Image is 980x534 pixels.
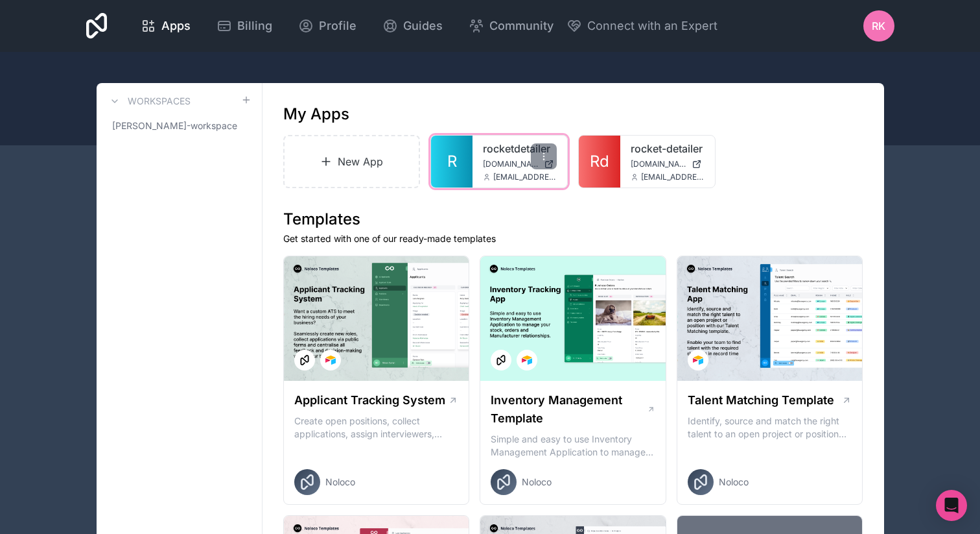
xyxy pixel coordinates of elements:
p: Identify, source and match the right talent to an open project or position with our Talent Matchi... [688,415,852,441]
span: [PERSON_NAME]-workspace [112,119,237,132]
span: Noloco [522,476,552,489]
a: New App [283,135,421,188]
h1: Inventory Management Template [491,391,646,428]
a: Community [458,12,564,40]
span: Rd [590,151,609,172]
span: Noloco [719,476,749,489]
a: Workspaces [107,93,191,109]
a: [DOMAIN_NAME] [483,159,557,169]
a: rocket-detailer [631,141,705,156]
a: Guides [372,12,453,40]
h1: Talent Matching Template [688,391,834,409]
span: Guides [403,17,443,35]
span: R [447,151,457,172]
h1: Applicant Tracking System [294,391,445,409]
span: Connect with an Expert [587,17,717,35]
span: RK [872,18,885,34]
span: Billing [237,17,272,35]
span: Community [489,17,554,35]
p: Simple and easy to use Inventory Management Application to manage your stock, orders and Manufact... [491,433,655,459]
a: Rd [579,136,620,188]
a: R [431,136,472,188]
span: Apps [161,17,191,35]
h1: My Apps [283,104,349,125]
h1: Templates [283,209,863,230]
img: Airtable Logo [693,355,703,365]
p: Get started with one of our ready-made templates [283,232,863,245]
span: [EMAIL_ADDRESS][DOMAIN_NAME] [493,172,557,182]
img: Airtable Logo [522,355,532,365]
a: [DOMAIN_NAME] [631,159,705,169]
h3: Workspaces [128,95,191,108]
button: Connect with an Expert [566,17,717,35]
p: Create open positions, collect applications, assign interviewers, centralise candidate feedback a... [294,415,459,441]
div: Open Intercom Messenger [936,490,967,521]
span: [DOMAIN_NAME] [631,159,686,169]
span: [EMAIL_ADDRESS][DOMAIN_NAME] [641,172,705,182]
span: Profile [319,17,356,35]
a: Profile [288,12,367,40]
a: Apps [130,12,201,40]
img: Airtable Logo [325,355,336,365]
a: Billing [206,12,283,40]
a: [PERSON_NAME]-workspace [107,114,251,138]
span: Noloco [325,476,355,489]
span: [DOMAIN_NAME] [483,159,539,169]
a: rocketdetailer [483,141,557,156]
